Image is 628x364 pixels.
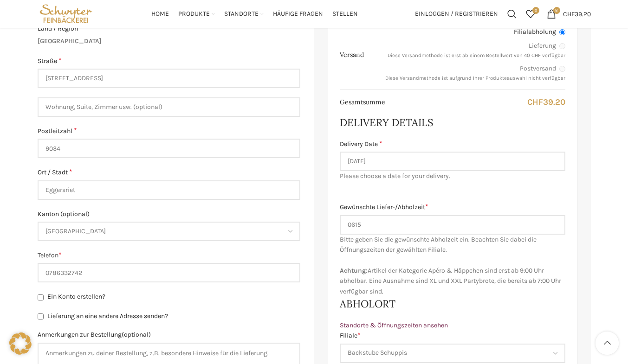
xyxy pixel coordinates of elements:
input: Select a delivery date [340,152,565,171]
label: Postleitzahl [38,126,300,136]
label: Ort / Stadt [38,167,300,178]
input: hh:mm [340,215,565,235]
div: Main navigation [99,5,410,23]
span: Produkte [178,10,210,19]
span: Bitte geben Sie die gewünschte Abholzeit ein. Beachten Sie dabei die Öffnungszeiten der gewählten... [340,236,561,295]
bdi: 39.20 [563,10,591,18]
label: Filiale [340,331,565,341]
label: Delivery Date [340,139,565,149]
label: Gewünschte Liefer-/Abholzeit [340,202,565,212]
span: Einloggen / Registrieren [415,11,498,17]
a: 8 CHF39.20 [542,5,596,23]
span: 0 [532,7,539,14]
strong: [GEOGRAPHIC_DATA] [38,37,102,45]
span: (optional) [122,331,151,338]
label: Anmerkungen zur Bestellung [38,330,300,340]
th: Gesamtsumme [340,91,390,114]
span: Stellen [332,10,358,19]
span: Standorte [224,10,259,19]
span: Please choose a date for your delivery. [340,171,565,181]
th: Versand [340,44,369,67]
h3: Abholort [340,297,565,311]
span: CHF [563,10,575,18]
a: Site logo [38,9,95,17]
span: Ein Konto erstellen? [47,293,105,300]
a: Einloggen / Registrieren [410,5,503,23]
a: Stellen [332,5,358,23]
span: St. Gallen [39,223,299,240]
a: 0 [521,5,540,23]
span: Home [151,10,169,19]
span: Lieferung an eine andere Adresse senden? [47,312,168,320]
label: Lieferung [374,41,565,51]
input: Ein Konto erstellen? [38,294,44,300]
span: (optional) [60,210,90,218]
small: Diese Versandmethode ist erst ab einem Bestellwert von 40 CHF verfügbar [388,52,565,58]
label: Kanton [38,209,300,219]
span: 8 [553,7,560,14]
a: Home [151,5,169,23]
a: Häufige Fragen [273,5,323,23]
bdi: 39.20 [527,97,565,107]
a: Produkte [178,5,215,23]
span: Kanton [38,222,300,241]
label: Filialabholung [374,27,565,37]
strong: Achtung: [340,267,368,275]
span: CHF [527,97,543,107]
input: Lieferung an eine andere Adresse senden? [38,313,44,319]
a: Standorte [224,5,264,23]
label: Straße [38,56,300,66]
h3: Delivery Details [340,115,565,130]
a: Suchen [503,5,521,23]
div: Meine Wunschliste [521,5,540,23]
input: Straßenname und Hausnummer [38,69,300,88]
label: Telefon [38,250,300,261]
label: Postversand [374,64,565,73]
input: Wohnung, Suite, Zimmer usw. (optional) [38,97,300,117]
a: Scroll to top button [596,332,619,355]
a: Standorte & Öffnungszeiten ansehen [340,321,448,329]
label: Land / Region [38,24,300,34]
span: Häufige Fragen [273,10,323,19]
small: Diese Versandmethode ist aufgrund Ihrer Produkteauswahl nicht verfügbar [385,75,565,81]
